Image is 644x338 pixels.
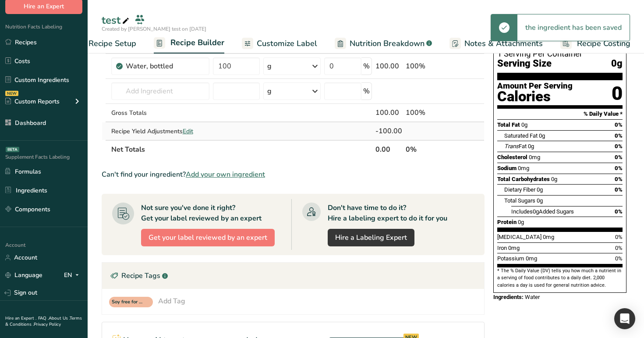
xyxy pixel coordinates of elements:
span: 0g [528,143,534,149]
span: Created by [PERSON_NAME] test on [DATE] [102,25,206,32]
th: Net Totals [110,140,374,158]
span: Recipe Builder [170,37,224,49]
div: Add Tag [158,296,185,306]
div: Can't find your ingredient? [102,169,485,180]
span: 0g [518,219,524,225]
span: 0g [521,121,527,128]
div: 100.00 [375,107,402,118]
div: 0 [612,82,623,105]
span: Total Fat [497,121,520,128]
span: 0% [615,121,623,128]
div: the ingredient has been saved [517,14,630,41]
span: Recipe Costing [577,38,630,50]
a: Language [5,267,42,283]
div: 100% [406,61,443,71]
div: Recipe Yield Adjustments [111,127,210,136]
span: [MEDICAL_DATA] [497,234,541,240]
a: Recipe Setup [72,34,136,53]
a: Customize Label [242,34,317,53]
span: 0% [615,245,623,251]
span: Soy free for recipe [112,299,142,306]
span: Serving Size [497,58,552,69]
div: Don't have time to do it? Hire a labeling expert to do it for you [328,203,447,224]
span: 0% [615,165,623,171]
a: Nutrition Breakdown [335,34,432,53]
span: 0mg [518,165,529,171]
span: Total Carbohydrates [497,176,550,182]
div: 100.00 [375,61,402,71]
div: test [102,12,131,28]
a: Recipe Costing [560,34,630,53]
span: 0% [615,208,623,215]
span: 0g [533,208,539,215]
span: 0% [615,255,623,262]
span: Includes Added Sugars [511,208,574,215]
span: 0% [615,176,623,182]
span: Ingredients: [493,294,524,300]
span: Cholesterol [497,154,527,160]
div: Custom Reports [5,97,60,106]
span: 0g [537,186,543,193]
div: EN [64,270,82,281]
span: Nutrition Breakdown [350,38,425,50]
th: 0% [404,140,445,158]
a: Terms & Conditions . [5,315,82,327]
span: Edit [183,127,193,135]
div: Recipe Tags [102,263,484,289]
span: Potassium [497,255,524,262]
span: 0mg [529,154,540,160]
span: Iron [497,245,507,251]
span: 0% [615,154,623,160]
div: Open Intercom Messenger [614,308,635,329]
a: Hire an Expert . [5,315,36,321]
a: Privacy Policy [34,321,61,327]
a: Hire a Labeling Expert [328,229,414,246]
section: * The % Daily Value (DV) tells you how much a nutrient in a serving of food contributes to a dail... [497,267,623,289]
a: FAQ . [38,315,49,321]
span: 0mg [508,245,520,251]
span: 0mg [543,234,554,240]
span: Get your label reviewed by an expert [149,232,267,243]
div: Gross Totals [111,108,210,117]
div: Not sure you've done it right? Get your label reviewed by an expert [141,203,262,224]
div: BETA [6,147,19,152]
span: 0mg [526,255,537,262]
span: 0% [615,132,623,139]
input: Add Ingredient [111,82,210,100]
i: Trans [504,143,519,149]
span: Add your own ingredient [186,169,265,180]
span: 0g [539,132,545,139]
div: 1 Serving Per Container [497,50,623,58]
div: Water, bottled [126,61,205,71]
span: 0g [537,197,543,204]
span: Protein [497,219,517,225]
a: Recipe Builder [154,33,224,54]
div: Calories [497,90,573,103]
span: Notes & Attachments [464,38,543,50]
span: 0g [611,58,623,69]
span: Total Sugars [504,197,535,204]
span: Sodium [497,165,517,171]
span: Customize Label [257,38,317,50]
span: Recipe Setup [88,38,136,50]
th: 0.00 [374,140,404,158]
span: 0% [615,234,623,240]
div: Amount Per Serving [497,82,573,90]
button: Get your label reviewed by an expert [141,229,275,246]
div: 100% [406,107,443,118]
span: Saturated Fat [504,132,538,139]
span: Dietary Fiber [504,186,535,193]
div: g [267,61,272,71]
div: g [267,86,272,96]
div: NEW [5,91,18,96]
a: About Us . [49,315,70,321]
span: Water [525,294,540,300]
span: 0% [615,186,623,193]
div: -100.00 [375,126,402,136]
section: % Daily Value * [497,109,623,119]
span: Fat [504,143,527,149]
span: 0g [551,176,557,182]
span: 0% [615,143,623,149]
a: Notes & Attachments [449,34,543,53]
